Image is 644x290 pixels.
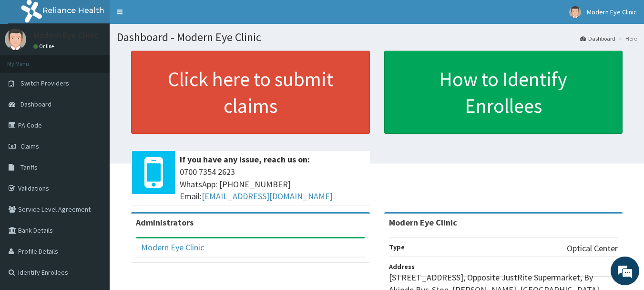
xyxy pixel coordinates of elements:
[180,166,365,203] span: 0700 7354 2623 WhatsApp: [PHONE_NUMBER] Email:
[569,6,581,18] img: User Image
[33,31,98,40] p: Modern Eye Clinic
[389,217,457,228] strong: Modern Eye Clinic
[141,242,204,253] a: Modern Eye Clinic
[33,43,56,50] a: Online
[567,242,618,255] p: Optical Center
[616,34,637,43] li: Here
[580,34,615,43] a: Dashboard
[131,51,370,134] a: Click here to submit claims
[20,142,39,150] span: Claims
[587,8,637,16] span: Modern Eye Clinic
[389,243,405,251] b: Type
[5,29,26,50] img: User Image
[384,51,623,134] a: How to Identify Enrollees
[117,31,637,43] h1: Dashboard - Modern Eye Clinic
[136,217,194,228] b: Administrators
[20,100,51,108] span: Dashboard
[20,79,69,87] span: Switch Providers
[389,262,415,271] b: Address
[202,191,333,202] a: [EMAIL_ADDRESS][DOMAIN_NAME]
[180,154,310,165] b: If you have any issue, reach us on:
[20,163,38,172] span: Tariffs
